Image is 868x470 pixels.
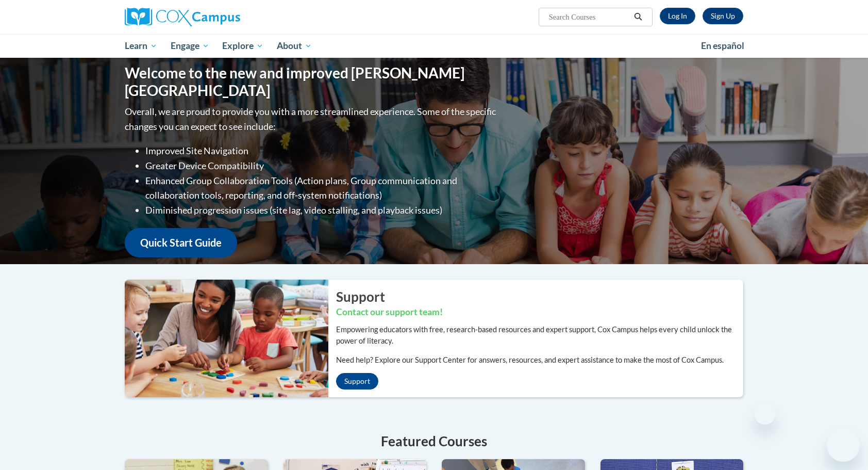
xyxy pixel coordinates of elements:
[336,373,378,390] a: Support
[109,34,759,58] div: Main menu
[125,228,237,257] a: Quick Start Guide
[336,354,743,366] p: Need help? Explore our Support Center for answers, resources, and expert assistance to make the m...
[703,8,743,24] a: Register
[145,143,498,158] li: Improved Site Navigation
[222,40,263,52] span: Explore
[336,324,743,347] p: Empowering educators with free, research-based resources and expert support, Cox Campus helps eve...
[145,173,498,203] li: Enhanced Group Collaboration Tools (Action plans, Group communication and collaboration tools, re...
[118,34,164,58] a: Learn
[270,34,319,58] a: About
[145,158,498,173] li: Greater Device Compatibility
[277,40,312,52] span: About
[701,40,744,51] span: En español
[125,8,321,26] a: Cox Campus
[125,8,240,26] img: Cox Campus
[548,11,630,23] input: Search Courses
[125,40,157,52] span: Learn
[827,429,860,462] iframe: Button to launch messaging window
[145,203,498,218] li: Diminished progression issues (site lag, video stalling, and playback issues)
[336,287,743,306] h2: Support
[694,35,751,57] a: En español
[336,306,743,319] h3: Contact our support team!
[215,34,270,58] a: Explore
[630,11,646,23] button: Search
[117,280,328,397] img: ...
[164,34,216,58] a: Engage
[755,404,775,425] iframe: Close message
[125,431,743,451] h4: Featured Courses
[171,40,209,52] span: Engage
[125,64,498,99] h1: Welcome to the new and improved [PERSON_NAME][GEOGRAPHIC_DATA]
[660,8,695,24] a: Log In
[125,104,498,134] p: Overall, we are proud to provide you with a more streamlined experience. Some of the specific cha...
